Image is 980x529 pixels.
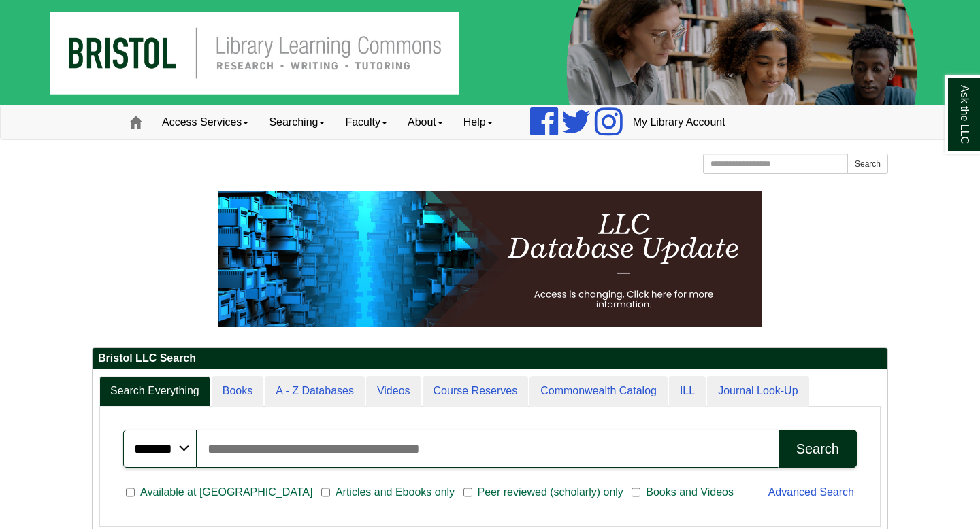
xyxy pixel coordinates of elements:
span: Books and Videos [640,484,739,500]
a: Access Services [152,105,259,139]
a: Advanced Search [768,486,854,498]
input: Books and Videos [632,486,640,498]
a: ILL [669,376,706,407]
img: HTML tutorial [218,191,762,327]
span: Articles and Ebooks only [330,484,460,500]
a: Commonwealth Catalog [529,376,668,407]
a: Course Reserves [423,376,529,407]
a: Help [453,105,503,139]
input: Available at [GEOGRAPHIC_DATA] [126,486,135,498]
input: Articles and Ebooks only [321,486,330,498]
a: Books [212,376,263,407]
a: Journal Look-Up [707,376,808,407]
div: Search [796,441,839,457]
a: About [397,105,453,139]
input: Peer reviewed (scholarly) only [463,486,472,498]
a: Searching [259,105,335,139]
a: My Library Account [623,105,736,139]
button: Search [847,154,888,174]
a: Videos [366,376,421,407]
button: Search [779,430,857,468]
span: Available at [GEOGRAPHIC_DATA] [135,484,318,500]
a: A - Z Databases [265,376,365,407]
a: Search Everything [99,376,210,407]
a: Faculty [335,105,397,139]
span: Peer reviewed (scholarly) only [472,484,629,500]
h2: Bristol LLC Search [93,348,887,369]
